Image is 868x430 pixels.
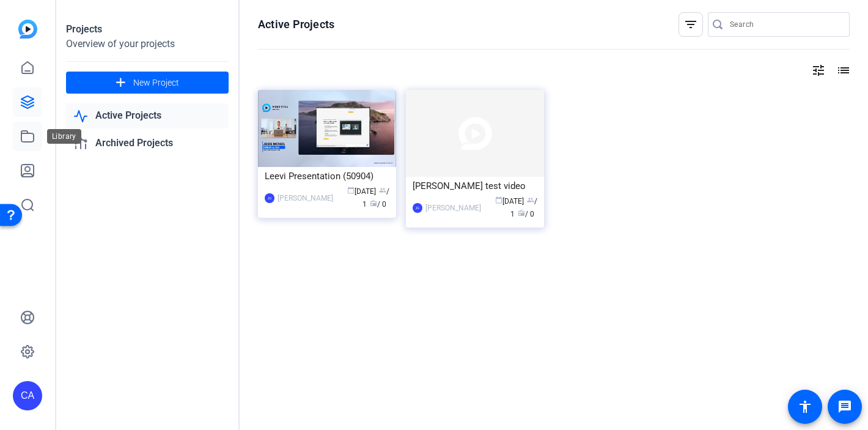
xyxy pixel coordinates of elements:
[66,37,229,51] div: Overview of your projects
[66,103,229,128] a: Active Projects
[835,63,850,78] mat-icon: list
[413,203,422,213] div: JG
[265,167,389,185] div: Leevi Presentation (50904)
[258,17,334,32] h1: Active Projects
[379,187,386,194] span: group
[495,196,502,204] span: calendar_today
[66,22,229,37] div: Projects
[265,193,274,203] div: JG
[730,17,840,32] input: Search
[811,63,826,78] mat-icon: tune
[683,17,698,32] mat-icon: filter_list
[47,129,81,144] div: Library
[518,210,534,218] span: / 0
[425,202,481,214] div: [PERSON_NAME]
[18,20,37,39] img: blue-gradient.svg
[347,187,355,194] span: calendar_today
[133,76,179,89] span: New Project
[66,131,229,156] a: Archived Projects
[370,200,386,209] span: / 0
[278,192,333,204] div: [PERSON_NAME]
[798,399,812,414] mat-icon: accessibility
[527,196,534,204] span: group
[837,399,852,414] mat-icon: message
[113,75,128,91] mat-icon: add
[66,72,229,94] button: New Project
[495,197,524,206] span: [DATE]
[347,187,376,196] span: [DATE]
[13,381,42,410] div: CA
[413,177,537,195] div: [PERSON_NAME] test video
[518,209,525,217] span: radio
[370,199,377,207] span: radio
